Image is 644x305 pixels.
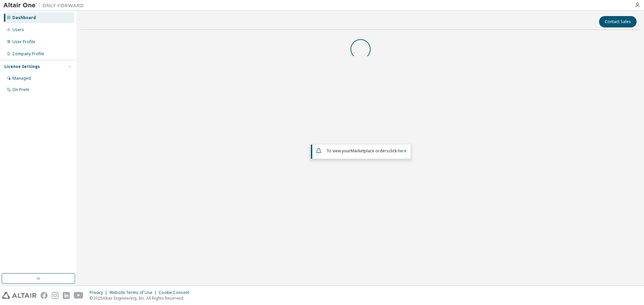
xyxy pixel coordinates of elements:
[4,64,40,69] div: License Settings
[2,292,37,299] img: altair_logo.svg
[398,148,407,154] a: here
[12,76,31,81] div: Managed
[63,292,70,299] img: linkedin.svg
[12,87,29,92] div: On Prem
[12,39,35,45] div: User Profile
[12,15,36,20] div: Dashboard
[159,290,193,295] div: Cookie Consent
[52,292,59,299] img: instagram.svg
[90,290,109,295] div: Privacy
[599,16,637,27] button: Contact Sales
[3,2,87,9] img: Altair One
[90,295,193,301] p: © 2025 Altair Engineering, Inc. All Rights Reserved.
[41,292,48,299] img: facebook.svg
[351,148,389,154] em: Marketplace orders
[12,27,24,32] div: Users
[12,51,44,57] div: Company Profile
[109,290,159,295] div: Website Terms of Use
[326,148,407,154] span: To view your click
[74,292,84,299] img: youtube.svg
